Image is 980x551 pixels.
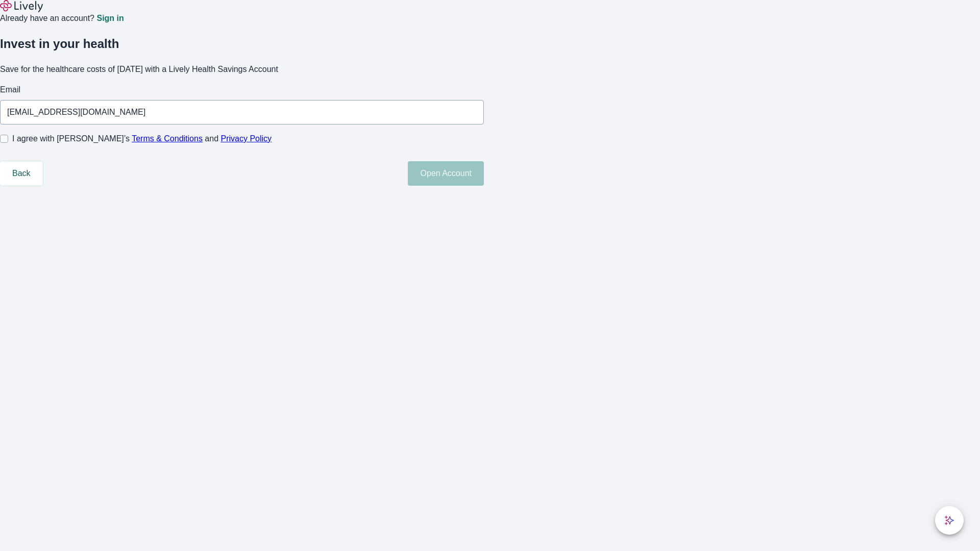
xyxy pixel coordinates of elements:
a: Sign in [96,14,124,22]
a: Terms & Conditions [132,134,203,143]
a: Privacy Policy [221,134,272,143]
svg: Lively AI Assistant [944,515,954,525]
button: chat [935,506,964,535]
span: I agree with [PERSON_NAME]’s and [12,133,272,145]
